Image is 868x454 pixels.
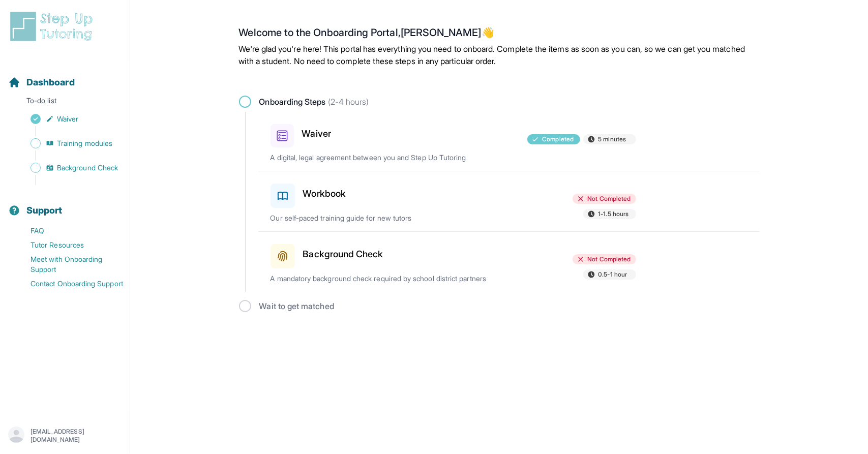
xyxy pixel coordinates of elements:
[303,247,383,261] h3: Background Check
[8,136,130,150] a: Training modules
[8,277,130,291] a: Contact Onboarding Support
[303,187,346,201] h3: Workbook
[4,187,126,222] button: Support
[8,224,130,238] a: FAQ
[57,138,112,148] span: Training modules
[598,270,627,279] span: 0.5-1 hour
[8,75,75,89] a: Dashboard
[598,210,629,218] span: 1-1.5 hours
[239,26,760,43] h2: Welcome to the Onboarding Portal, [PERSON_NAME] 👋
[57,163,118,173] span: Background Check
[259,96,369,108] span: Onboarding Steps
[26,75,75,89] span: Dashboard
[258,232,760,292] a: Background CheckNot Completed0.5-1 hourA mandatory background check required by school district p...
[8,427,122,445] button: [EMAIL_ADDRESS][DOMAIN_NAME]
[239,43,760,67] p: We're glad you're here! This portal has everything you need to onboard. Complete the items as soo...
[271,274,508,284] p: A mandatory background check required by school district partners
[8,161,130,175] a: Background Check
[588,195,631,203] span: Not Completed
[4,96,126,110] p: To-do list
[271,153,508,163] p: A digital, legal agreement between you and Step Up Tutoring
[258,112,760,171] a: WaiverCompleted5 minutesA digital, legal agreement between you and Step Up Tutoring
[8,238,130,252] a: Tutor Resources
[8,112,130,126] a: Waiver
[31,428,122,444] p: [EMAIL_ADDRESS][DOMAIN_NAME]
[4,59,126,94] button: Dashboard
[8,10,99,43] img: logo
[271,213,508,223] p: Our self-paced training guide for new tutors
[326,97,369,107] span: (2-4 hours)
[302,127,331,141] h3: Waiver
[8,252,130,277] a: Meet with Onboarding Support
[57,114,78,124] span: Waiver
[258,171,760,231] a: WorkbookNot Completed1-1.5 hoursOur self-paced training guide for new tutors
[588,255,631,263] span: Not Completed
[26,203,63,218] span: Support
[598,135,626,143] span: 5 minutes
[543,135,574,143] span: Completed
